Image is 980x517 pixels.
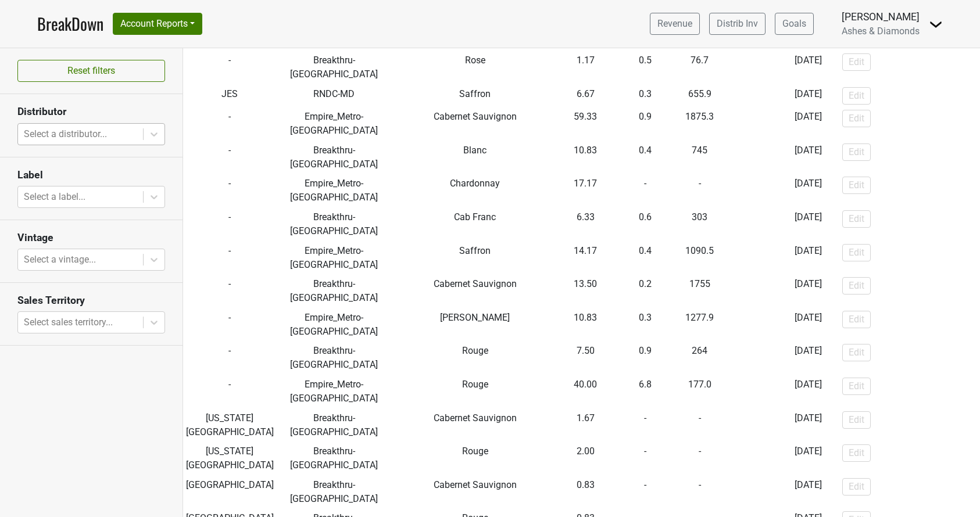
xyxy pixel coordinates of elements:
[842,143,871,161] button: Edit
[462,446,488,457] span: Rouge
[465,55,485,66] span: Rose
[183,342,277,375] td: -
[613,241,678,275] td: 0.4
[722,274,776,308] td: -
[709,13,766,35] a: Distrib Inv
[777,441,840,475] td: [DATE]
[613,308,678,342] td: 0.3
[722,475,776,509] td: -
[842,378,871,395] button: Edit
[459,88,491,99] span: Saffron
[722,308,776,342] td: S
[677,475,722,509] td: -
[842,411,871,429] button: Edit
[722,51,776,84] td: -
[677,107,722,141] td: 1875.3
[558,84,613,107] td: 6.67
[842,444,871,462] button: Edit
[113,13,202,35] button: Account Reports
[183,308,277,342] td: -
[440,312,510,323] span: [PERSON_NAME]
[558,207,613,241] td: 6.33
[613,84,678,107] td: 0.3
[722,408,776,442] td: -
[558,107,613,141] td: 59.33
[613,141,678,174] td: 0.4
[277,141,392,174] td: Breakthru-[GEOGRAPHIC_DATA]
[722,342,776,375] td: -
[558,274,613,308] td: 13.50
[777,375,840,408] td: [DATE]
[277,84,392,107] td: RNDC-MD
[558,441,613,475] td: 2.00
[677,441,722,475] td: -
[842,177,871,194] button: Edit
[613,274,678,308] td: 0.2
[277,174,392,208] td: Empire_Metro-[GEOGRAPHIC_DATA]
[722,84,776,107] td: -
[434,479,517,490] span: Cabernet Sauvignon
[17,295,165,307] h3: Sales Territory
[183,51,277,84] td: -
[722,107,776,141] td: S
[777,408,840,442] td: [DATE]
[777,174,840,208] td: [DATE]
[722,207,776,241] td: -
[183,441,277,475] td: [US_STATE][GEOGRAPHIC_DATA]
[459,245,491,256] span: Saffron
[842,244,871,261] button: Edit
[277,274,392,308] td: Breakthru-[GEOGRAPHIC_DATA]
[842,26,920,37] span: Ashes & Diamonds
[37,12,103,36] a: BreakDown
[777,51,840,84] td: [DATE]
[558,141,613,174] td: 10.83
[277,207,392,241] td: Breakthru-[GEOGRAPHIC_DATA]
[677,375,722,408] td: 177.0
[462,345,488,356] span: Rouge
[842,478,871,496] button: Edit
[677,207,722,241] td: 303
[842,277,871,295] button: Edit
[558,408,613,442] td: 1.67
[677,342,722,375] td: 264
[183,174,277,208] td: -
[777,207,840,241] td: [DATE]
[277,51,392,84] td: Breakthru-[GEOGRAPHIC_DATA]
[558,308,613,342] td: 10.83
[277,375,392,408] td: Empire_Metro-[GEOGRAPHIC_DATA]
[842,110,871,127] button: Edit
[777,342,840,375] td: [DATE]
[613,174,678,208] td: -
[277,475,392,509] td: Breakthru-[GEOGRAPHIC_DATA]
[722,174,776,208] td: S
[558,174,613,208] td: 17.17
[454,211,496,222] span: Cab Franc
[434,412,517,423] span: Cabernet Sauvignon
[677,241,722,275] td: 1090.5
[17,232,165,244] h3: Vintage
[17,106,165,118] h3: Distributor
[558,241,613,275] td: 14.17
[613,207,678,241] td: 0.6
[777,475,840,509] td: [DATE]
[277,342,392,375] td: Breakthru-[GEOGRAPHIC_DATA]
[722,441,776,475] td: -
[929,17,943,31] img: Dropdown Menu
[777,241,840,275] td: [DATE]
[677,141,722,174] td: 745
[613,342,678,375] td: 0.9
[277,408,392,442] td: Breakthru-[GEOGRAPHIC_DATA]
[777,84,840,107] td: [DATE]
[722,141,776,174] td: -
[677,308,722,342] td: 1277.9
[677,408,722,442] td: -
[613,408,678,442] td: -
[183,475,277,509] td: [GEOGRAPHIC_DATA]
[183,107,277,141] td: -
[434,111,517,122] span: Cabernet Sauvignon
[558,51,613,84] td: 1.17
[842,53,871,71] button: Edit
[450,178,500,189] span: Chardonnay
[842,344,871,361] button: Edit
[463,145,487,156] span: Blanc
